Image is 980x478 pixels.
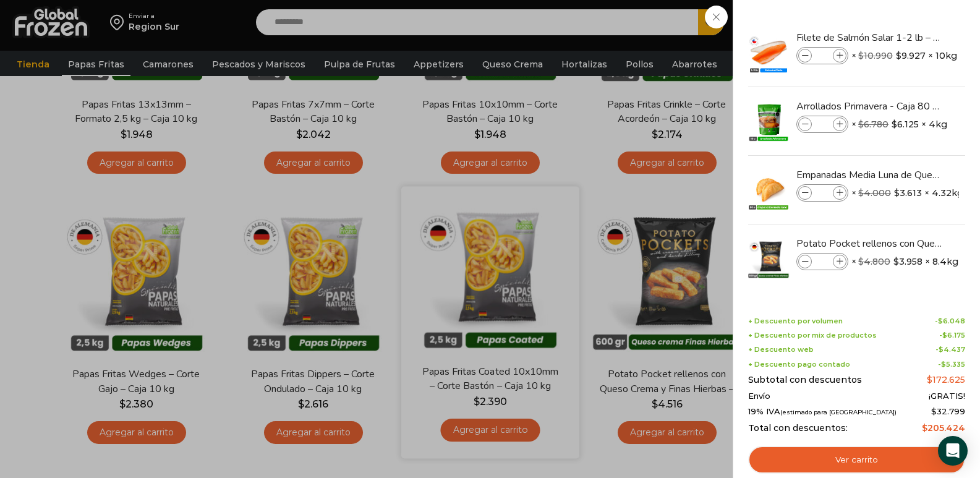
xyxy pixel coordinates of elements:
span: - [935,317,965,325]
span: × × 4.32kg [851,184,963,202]
a: Filete de Salmón Salar 1-2 lb – Premium - Caja 10 kg [796,31,944,45]
a: Empanadas Media Luna de Queso - Caja 160 unidades [796,168,944,182]
bdi: 205.424 [922,422,965,433]
span: 19% IVA [748,407,897,417]
bdi: 4.437 [939,345,965,354]
span: - [938,361,965,369]
span: $ [894,187,900,199]
bdi: 6.780 [858,119,888,130]
input: Product quantity [813,117,832,131]
span: 32.799 [931,406,965,416]
span: $ [858,119,864,130]
bdi: 6.175 [942,331,965,339]
bdi: 172.625 [927,374,965,385]
bdi: 3.958 [893,255,922,268]
span: $ [927,374,932,385]
span: Total con descuentos: [748,423,848,433]
span: $ [858,256,864,267]
span: + Descuento web [748,346,814,354]
span: + Descuento por mix de productos [748,331,877,339]
small: (estimado para [GEOGRAPHIC_DATA]) [780,409,897,416]
span: $ [893,255,899,268]
span: - [935,346,965,354]
span: × × 8.4kg [851,253,958,270]
bdi: 5.335 [941,360,965,369]
span: $ [892,118,897,130]
bdi: 3.613 [894,187,922,199]
div: Open Intercom Messenger [938,436,968,466]
span: × × 4kg [851,116,947,133]
a: Arrollados Primavera - Caja 80 unidades [796,100,944,113]
span: + Descuento por volumen [748,317,843,325]
input: Product quantity [813,186,832,200]
a: Ver carrito [748,446,965,474]
span: $ [931,406,937,416]
span: - [939,331,965,339]
bdi: 9.927 [896,49,926,62]
span: $ [938,317,943,325]
span: $ [858,187,864,198]
span: Envío [748,391,770,401]
span: $ [942,331,947,339]
span: Subtotal con descuentos [748,375,862,385]
bdi: 6.048 [938,317,965,325]
bdi: 4.800 [858,256,890,267]
input: Product quantity [813,49,832,62]
bdi: 4.000 [858,187,891,198]
span: $ [896,49,901,62]
input: Product quantity [813,255,832,268]
a: Potato Pocket rellenos con Queso Crema y Finas Hierbas - Caja 8.4 kg [796,237,944,250]
span: $ [858,50,864,61]
bdi: 6.125 [892,118,919,130]
bdi: 10.990 [858,50,893,61]
span: $ [941,360,946,369]
span: ¡GRATIS! [929,391,965,401]
span: $ [922,422,927,433]
span: × × 10kg [851,47,957,64]
span: $ [939,345,944,354]
span: + Descuento pago contado [748,361,850,369]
